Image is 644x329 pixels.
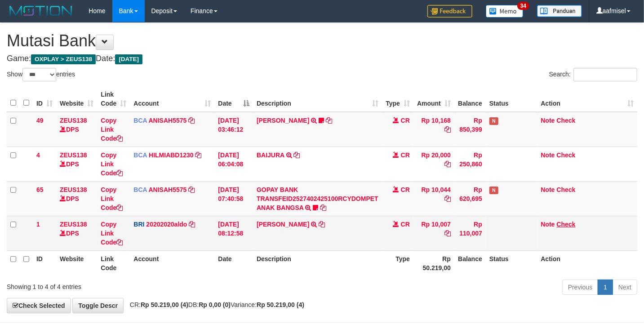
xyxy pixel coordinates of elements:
[149,151,194,159] a: HILMIABD1230
[56,86,97,112] th: Website: activate to sort column ascending
[517,2,529,10] span: 34
[214,147,253,181] td: [DATE] 06:04:08
[598,280,613,295] a: 1
[101,186,123,211] a: Copy Link Code
[97,86,130,112] th: Link Code: activate to sort column ascending
[115,54,142,64] span: [DATE]
[413,86,454,112] th: Amount: activate to sort column ascending
[537,86,637,112] th: Action: activate to sort column ascending
[7,68,75,81] label: Show entries
[413,147,454,181] td: Rp 20,000
[36,151,40,159] span: 4
[454,181,486,216] td: Rp 620,695
[413,112,454,147] td: Rp 10,168
[97,250,130,276] th: Link Code
[133,151,147,159] span: BCA
[56,250,97,276] th: Website
[130,86,214,112] th: Account: activate to sort column ascending
[33,86,56,112] th: ID: activate to sort column ascending
[454,147,486,181] td: Rp 250,860
[486,86,537,112] th: Status
[7,4,75,18] img: MOTION_logo.png
[319,221,325,228] a: Copy SITI ASTARI to clipboard
[130,250,214,276] th: Account
[257,186,378,211] a: GOPAY BANK TRANSFEID2527402425100RCYDOMPET ANAK BANGSA
[537,250,637,276] th: Action
[56,216,97,250] td: DPS
[557,186,576,193] a: Check
[541,221,555,228] a: Note
[537,5,582,17] img: panduan.png
[214,216,253,250] td: [DATE] 08:12:58
[320,204,326,211] a: Copy GOPAY BANK TRANSFEID2527402425100RCYDOMPET ANAK BANGSA to clipboard
[133,221,144,228] span: BRI
[382,86,413,112] th: Type: activate to sort column ascending
[413,181,454,216] td: Rp 10,044
[257,151,284,159] a: BAIJURA
[541,117,555,124] a: Note
[294,151,300,159] a: Copy BAIJURA to clipboard
[562,280,598,295] a: Previous
[613,280,637,295] a: Next
[199,301,231,308] strong: Rp 0,00 (0)
[56,147,97,181] td: DPS
[489,117,498,125] span: Has Note
[444,230,451,237] a: Copy Rp 10,007 to clipboard
[101,151,123,177] a: Copy Link Code
[56,112,97,147] td: DPS
[60,221,87,228] a: ZEUS138
[36,221,40,228] span: 1
[413,250,454,276] th: Rp 50.219,00
[257,221,309,228] a: [PERSON_NAME]
[214,181,253,216] td: [DATE] 07:40:58
[60,151,87,159] a: ZEUS138
[454,86,486,112] th: Balance
[7,54,637,63] h4: Game: Date:
[141,301,188,308] strong: Rp 50.219,00 (4)
[557,151,576,159] a: Check
[401,186,410,193] span: CR
[413,216,454,250] td: Rp 10,007
[401,151,410,159] span: CR
[7,32,637,50] h1: Mutasi Bank
[22,68,56,81] select: Showentries
[257,117,309,124] a: [PERSON_NAME]
[60,186,87,193] a: ZEUS138
[454,250,486,276] th: Balance
[60,117,87,124] a: ZEUS138
[72,298,124,313] a: Toggle Descr
[36,117,44,124] span: 49
[36,186,44,193] span: 65
[195,151,202,159] a: Copy HILMIABD1230 to clipboard
[56,181,97,216] td: DPS
[444,195,451,202] a: Copy Rp 10,044 to clipboard
[133,186,147,193] span: BCA
[149,186,187,193] a: ANISAH5575
[7,298,71,313] a: Check Selected
[125,301,304,308] span: CR: DB: Variance:
[573,68,637,81] input: Search:
[189,221,195,228] a: Copy 20202020aldo to clipboard
[486,250,537,276] th: Status
[188,117,195,124] a: Copy ANISAH5575 to clipboard
[454,216,486,250] td: Rp 110,007
[188,186,195,193] a: Copy ANISAH5575 to clipboard
[401,117,410,124] span: CR
[253,250,382,276] th: Description
[214,86,253,112] th: Date: activate to sort column descending
[7,279,262,291] div: Showing 1 to 4 of 4 entries
[549,68,637,81] label: Search:
[557,117,576,124] a: Check
[133,117,147,124] span: BCA
[454,112,486,147] td: Rp 850,399
[101,221,123,246] a: Copy Link Code
[33,250,56,276] th: ID
[489,187,498,194] span: Has Note
[214,112,253,147] td: [DATE] 03:46:12
[486,5,524,18] img: Button%20Memo.svg
[541,186,555,193] a: Note
[101,117,123,142] a: Copy Link Code
[253,86,382,112] th: Description: activate to sort column ascending
[401,221,410,228] span: CR
[326,117,332,124] a: Copy INA PAUJANAH to clipboard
